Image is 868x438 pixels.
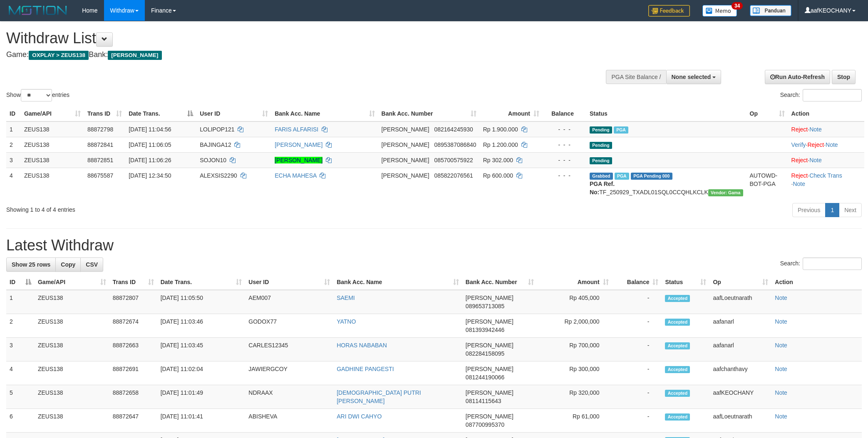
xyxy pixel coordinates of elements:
label: Search: [780,257,862,270]
span: [PERSON_NAME] [466,413,513,420]
span: ALEXSIS2290 [200,172,237,179]
span: 88872798 [87,126,113,133]
span: SOJON10 [200,157,226,163]
span: Vendor URL: https://trx31.1velocity.biz [708,189,743,196]
h4: Game: Bank: [6,51,570,59]
button: None selected [666,70,722,84]
td: 3 [6,152,21,168]
b: PGA Ref. No: [590,181,615,195]
td: aafanarl [709,338,771,361]
td: - [612,385,662,409]
th: User ID: activate to sort column ascending [245,275,333,290]
td: ABISHEVA [245,409,333,433]
td: 4 [6,361,35,385]
td: 1 [6,290,35,314]
a: Reject [791,172,808,179]
td: 5 [6,385,35,409]
a: Copy [55,257,81,272]
td: - [612,361,662,385]
th: Balance [543,106,586,121]
td: 88872663 [109,338,157,361]
span: [DATE] 11:06:26 [129,157,171,163]
td: AUTOWD-BOT-PGA [746,168,788,200]
span: 88675587 [87,172,113,179]
span: Show 25 rows [12,261,50,268]
h1: Withdraw List [6,30,570,47]
td: ZEUS138 [35,361,109,385]
span: Copy 087700995370 to clipboard [466,421,504,428]
td: ZEUS138 [35,385,109,409]
img: panduan.png [750,5,791,16]
span: LOLIPOP121 [200,126,234,133]
a: Note [775,342,787,349]
a: Note [793,181,805,187]
th: User ID: activate to sort column ascending [196,106,271,121]
a: Reject [791,157,808,163]
td: CARLES12345 [245,338,333,361]
span: [DATE] 11:06:05 [129,141,171,148]
th: Action [771,275,862,290]
td: GODOX77 [245,314,333,338]
span: Accepted [665,319,690,326]
span: OXPLAY > ZEUS138 [29,51,89,60]
span: Copy 081244190066 to clipboard [466,374,504,381]
span: Copy 082164245930 to clipboard [434,126,473,133]
th: Op: activate to sort column ascending [746,106,788,121]
th: Game/API: activate to sort column ascending [35,275,109,290]
th: Bank Acc. Name: activate to sort column ascending [271,106,378,121]
td: Rp 700,000 [537,338,612,361]
td: [DATE] 11:01:41 [157,409,246,433]
span: [PERSON_NAME] [382,172,429,179]
td: AEM007 [245,290,333,314]
td: [DATE] 11:02:04 [157,361,246,385]
td: JAWIERGCOY [245,361,333,385]
th: ID [6,106,21,121]
span: [PERSON_NAME] [466,342,513,349]
td: - [612,314,662,338]
div: - - - [546,171,583,180]
label: Search: [780,89,862,101]
span: Copy 085822076561 to clipboard [434,172,473,179]
th: Status: activate to sort column ascending [662,275,709,290]
input: Search: [803,89,862,101]
th: Date Trans.: activate to sort column ascending [157,275,246,290]
td: ZEUS138 [35,314,109,338]
span: Rp 1.200.000 [483,141,518,148]
span: Pending [590,126,612,134]
th: Bank Acc. Number: activate to sort column ascending [462,275,537,290]
td: - [612,338,662,361]
span: Copy 08114115643 to clipboard [466,398,501,404]
td: ZEUS138 [35,290,109,314]
a: Note [775,318,787,325]
span: Accepted [665,295,690,302]
a: Note [775,413,787,420]
a: ARI DWI CAHYO [337,413,382,420]
td: Rp 405,000 [537,290,612,314]
td: ZEUS138 [21,121,84,137]
span: Copy 085700575922 to clipboard [434,157,473,163]
span: Accepted [665,390,690,397]
td: ZEUS138 [21,152,84,168]
td: 2 [6,137,21,152]
td: Rp 300,000 [537,361,612,385]
span: Marked by aafpengsreynich [615,173,629,180]
img: MOTION_logo.png [6,4,69,17]
a: ECHA MAHESA [275,172,316,179]
div: - - - [546,125,583,134]
a: CSV [80,257,103,272]
span: [PERSON_NAME] [466,318,513,325]
div: - - - [546,141,583,149]
th: Bank Acc. Number: activate to sort column ascending [378,106,480,121]
td: aafchanthavy [709,361,771,385]
td: · · [788,137,864,152]
input: Search: [803,257,862,270]
span: Accepted [665,342,690,349]
td: ZEUS138 [35,409,109,433]
a: [DEMOGRAPHIC_DATA] PUTRI [PERSON_NAME] [337,389,421,404]
span: [PERSON_NAME] [466,366,513,372]
a: Run Auto-Refresh [765,70,830,84]
a: Previous [792,203,826,217]
th: ID: activate to sort column descending [6,275,35,290]
a: Check Trans [809,172,842,179]
td: Rp 61,000 [537,409,612,433]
